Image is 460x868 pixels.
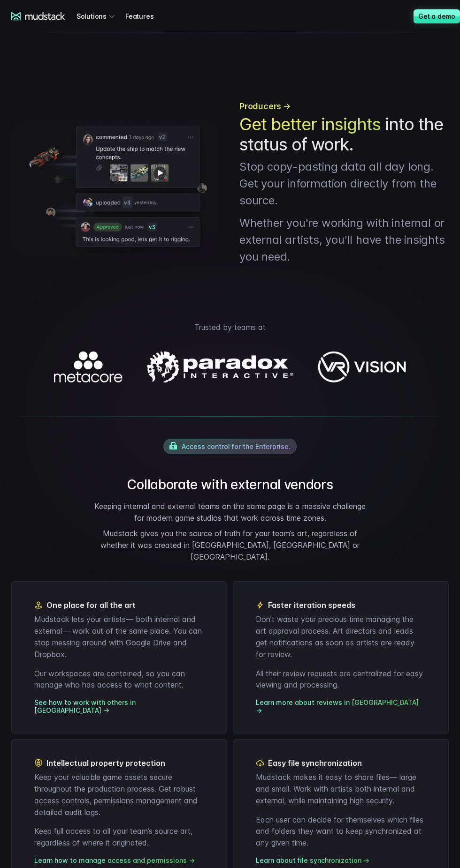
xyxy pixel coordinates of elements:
[54,352,406,382] img: Logos of companies using mudstack.
[34,758,204,768] h3: Intellectual property protection
[182,442,291,450] span: Access control for the Enterprise.
[77,7,118,25] div: Solutions
[239,158,449,209] p: Stop copy-pasting data all day long. Get your information directly from the source.
[34,771,204,818] p: Keep your valuable game assets secure throughout the production process. Get robust access contro...
[89,477,371,493] h2: Collaborate with external vendors
[34,668,204,691] p: Our workspaces are contained, so you can manage who has access to what content.
[89,501,371,524] p: Keeping internal and external teams on the same page is a massive challenge for modern game studi...
[414,9,460,23] a: Get a demo
[239,114,381,135] span: Get better insights
[256,814,426,849] p: Each user can decide for themselves which files and folders they want to keep synchronized at any...
[256,614,426,660] p: Don’t waste your precious time managing the art approval process. Art directors and leads get not...
[34,825,204,849] p: Keep full access to all your team’s source art, regardless of where it originated.
[34,698,204,714] a: See how to work with others in [GEOGRAPHIC_DATA] →
[34,856,195,864] a: Learn how to manage access and permissions →
[256,771,426,806] p: Mudstack makes it easy to share files— large and small. Work with artists both internal and exter...
[256,758,426,768] h3: Easy file synchronization
[11,120,221,258] img: feedback history on a file showing revision and approval
[256,698,426,714] a: Learn more about reviews in [GEOGRAPHIC_DATA] →
[239,114,449,155] h1: into the status of work.
[239,215,449,265] p: Whether you're working with internal or external artists, you'll have the insights you need.
[256,856,369,864] a: Learn about file synchronization →
[256,600,426,610] h3: Faster iteration speeds
[34,614,204,660] p: Mudstack lets your artists— both internal and external— work out of the same place. You can stop ...
[34,600,204,610] h3: One place for all the art
[11,12,65,21] a: mudstack logo
[125,7,165,25] a: Features
[89,528,371,562] p: Mudstack gives you the source of truth for your team’s art, regardless of whether it was created ...
[256,668,426,691] p: All their review requests are centralized for easy viewing and processing.
[239,100,291,112] span: Producers →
